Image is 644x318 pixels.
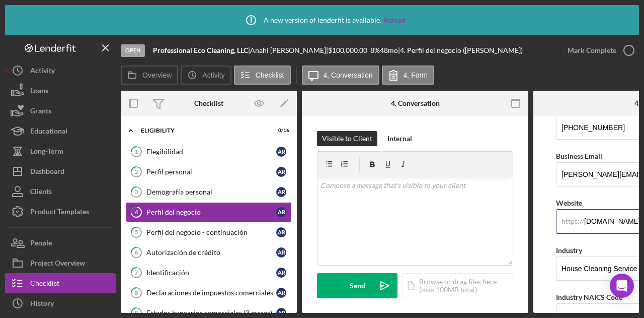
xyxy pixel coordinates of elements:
div: Loans [30,81,48,103]
tspan: 7 [135,269,138,276]
div: Anahi [PERSON_NAME] | [250,46,328,54]
a: 6Autorización de créditoAR [126,242,292,263]
div: Open [121,44,145,57]
a: 8Declaraciones de impuestos comercialesAR [126,283,292,303]
button: Educational [5,121,116,141]
label: Industry [556,246,582,255]
button: Product Templates [5,202,116,222]
div: Autorización de crédito [146,248,276,257]
button: Dashboard [5,161,116,181]
div: 4. Conversation [391,99,440,107]
b: Professional Eco Cleaning, LLC [153,46,248,54]
div: People [30,233,52,256]
div: 48 mo [380,46,398,54]
div: A R [276,187,286,197]
div: Educational [30,121,67,144]
label: Website [556,199,582,207]
a: 7IdentificaciónAR [126,263,292,283]
button: Send [317,273,397,298]
tspan: 6 [135,249,138,256]
a: 1ElegibilidadAR [126,142,292,162]
tspan: 1 [135,148,138,155]
div: A R [276,147,286,157]
div: Estados bancarios comerciales (3 meses) [146,309,276,317]
button: Internal [382,131,417,146]
button: People [5,233,116,253]
div: Internal [387,131,412,146]
button: Long-Term [5,141,116,161]
button: Overview [121,66,178,85]
a: 2Perfil personalAR [126,162,292,182]
a: 3Demografía personalAR [126,182,292,202]
div: Perfil del negocio - continuación [146,228,276,236]
div: A R [276,227,286,237]
div: Visible to Client [322,131,372,146]
tspan: 4 [135,209,138,215]
div: $100,000.00 [328,46,370,54]
div: Clients [30,181,52,204]
tspan: 3 [135,188,138,195]
div: Declaraciones de impuestos comerciales [146,289,276,297]
div: Open Intercom Messenger [610,274,634,298]
a: History [5,293,116,313]
button: Loans [5,81,116,101]
div: Send [350,273,365,298]
div: 8 % [370,46,380,54]
button: Activity [181,66,231,85]
div: Product Templates [30,202,89,224]
button: Activity [5,60,116,81]
div: Checklist [194,99,223,107]
div: Grants [30,101,51,123]
label: Overview [142,71,172,79]
button: Checklist [5,273,116,293]
label: 4. Form [404,71,428,79]
div: A R [276,167,286,177]
div: Long-Term [30,141,63,164]
div: Project Overview [30,253,85,276]
div: ELIGIBILITY [141,128,264,134]
div: A R [276,207,286,217]
div: 0 / 16 [271,128,289,134]
div: History [30,293,54,316]
a: 5Perfil del negocio - continuaciónAR [126,222,292,242]
tspan: 5 [135,229,138,235]
div: Identificación [146,269,276,277]
button: Visible to Client [317,131,377,146]
div: Elegibilidad [146,148,276,156]
div: A new version of lenderfit is available. [238,8,406,33]
tspan: 2 [135,168,138,175]
a: 4Perfil del negocioAR [126,202,292,222]
button: Project Overview [5,253,116,273]
a: Reload [384,16,406,24]
div: https:// [561,217,584,225]
button: 4. Conversation [302,66,379,85]
label: Business Email [556,152,602,160]
label: 4. Conversation [324,71,373,79]
label: Activity [202,71,224,79]
button: Clients [5,181,116,202]
div: | 4. Perfil del negocio ([PERSON_NAME]) [398,46,523,54]
button: 4. Form [382,66,434,85]
div: A R [276,247,286,258]
div: Demografía personal [146,188,276,196]
div: | [153,46,250,54]
tspan: 8 [135,289,138,296]
button: Checklist [234,66,291,85]
div: A R [276,288,286,298]
div: Perfil del negocio [146,208,276,216]
label: Checklist [256,71,284,79]
div: Dashboard [30,161,64,184]
div: A R [276,268,286,278]
div: Activity [30,60,55,83]
button: Grants [5,101,116,121]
